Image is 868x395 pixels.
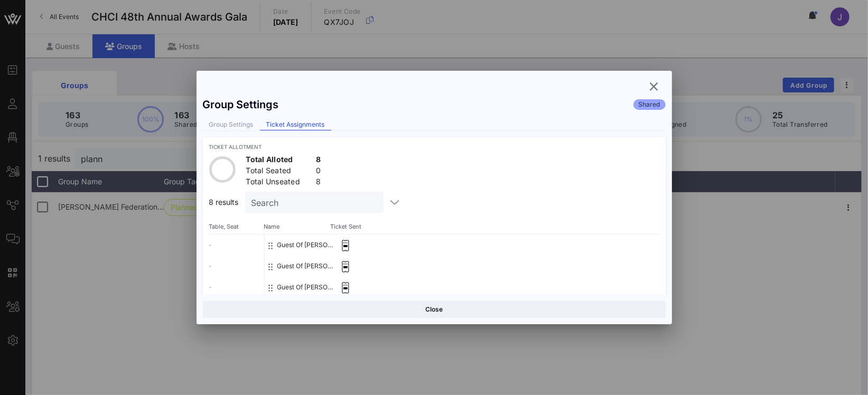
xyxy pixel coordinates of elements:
[277,234,333,256] button: Guest Of [PERSON_NAME] Federation of America
[264,223,333,230] span: Name
[633,99,666,110] div: Shared
[209,223,264,230] span: Table, Seat
[277,256,333,277] button: Guest Of [PERSON_NAME] Federation of America
[316,165,321,178] div: 0
[246,176,312,190] div: Total Unseated
[246,154,312,167] div: Total Alloted
[316,154,321,167] div: 8
[331,223,355,230] span: Ticket Sent
[203,301,666,318] button: Close
[203,119,260,130] div: Group Settings
[316,176,321,190] div: 8
[277,277,333,298] button: Guest Of [PERSON_NAME] Federation of America
[203,98,279,111] div: Group Settings
[209,144,659,150] div: Ticket Allotment
[209,199,239,205] span: 8 results
[246,165,312,178] div: Total Seated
